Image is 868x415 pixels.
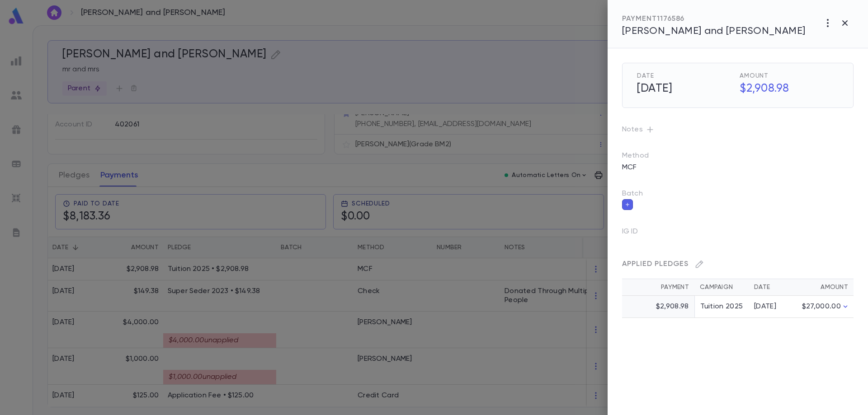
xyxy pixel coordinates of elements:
span: [PERSON_NAME] and [PERSON_NAME] [622,26,806,36]
p: Method [622,151,667,160]
h5: $2,908.98 [734,79,839,98]
th: Campaign [694,279,749,296]
h5: [DATE] [632,79,736,98]
td: $2,908.98 [622,296,694,318]
div: [DATE] [754,302,788,311]
th: Payment [622,279,694,296]
p: Notes [622,122,854,137]
p: IG ID [622,224,652,242]
span: Date [637,72,736,79]
p: MCF [617,160,642,175]
th: Amount [794,279,854,296]
div: PAYMENT 1176586 [622,14,806,23]
td: Tuition 2025 [694,296,749,318]
th: Date [749,279,794,296]
span: Applied Pledges [622,261,689,268]
span: Amount [740,72,839,79]
td: $27,000.00 [794,296,854,318]
p: Batch [622,189,854,198]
